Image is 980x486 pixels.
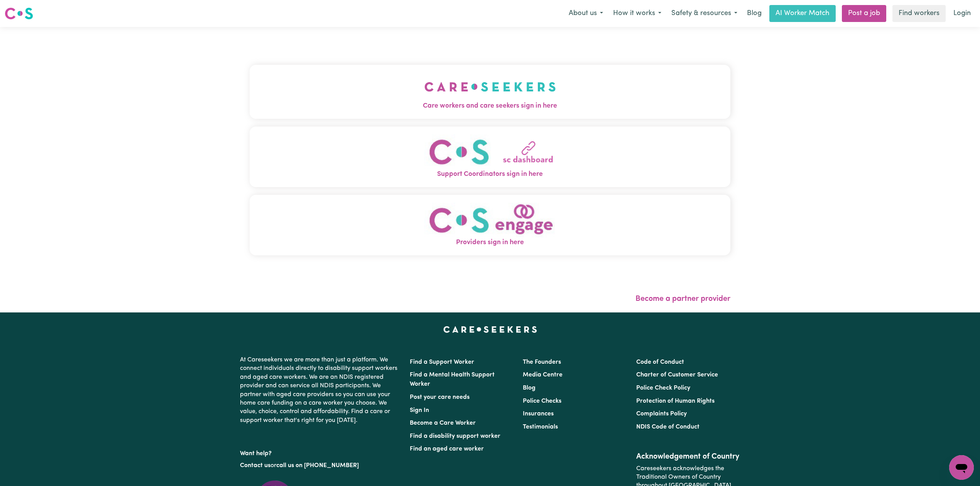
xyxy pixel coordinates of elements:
a: Login [949,5,975,22]
button: Care workers and care seekers sign in here [250,65,730,119]
a: Blog [742,5,766,22]
a: Protection of Human Rights [636,398,715,404]
a: Post your care needs [410,394,470,400]
img: Careseekers logo [5,7,33,20]
a: Become a Care Worker [410,420,476,426]
h2: Acknowledgement of Country [636,452,740,461]
a: Find an aged care worker [410,446,484,452]
a: Find a disability support worker [410,433,500,439]
a: Police Check Policy [636,385,690,391]
a: Code of Conduct [636,359,684,365]
a: Media Centre [523,372,563,378]
a: Contact us [240,462,270,469]
a: Insurances [523,411,554,417]
p: or [240,458,400,473]
a: Find a Mental Health Support Worker [410,372,495,387]
a: NDIS Code of Conduct [636,424,700,430]
button: How it works [608,5,666,22]
span: Providers sign in here [250,238,730,248]
a: Charter of Customer Service [636,372,718,378]
a: Careseekers logo [5,5,33,22]
a: Post a job [842,5,886,22]
iframe: Button to launch messaging window [949,455,974,480]
a: Find workers [892,5,946,22]
button: Safety & resources [666,5,742,22]
button: About us [564,5,608,22]
a: Blog [523,385,536,391]
a: The Founders [523,359,561,365]
button: Providers sign in here [250,195,730,255]
a: Police Checks [523,398,561,404]
a: call us on [PHONE_NUMBER] [276,462,359,469]
p: Want help? [240,446,400,458]
a: Sign In [410,407,429,413]
a: Careseekers home page [443,326,537,332]
button: Support Coordinators sign in here [250,127,730,187]
a: Become a partner provider [635,295,730,303]
span: Care workers and care seekers sign in here [250,101,730,111]
a: Complaints Policy [636,411,687,417]
a: AI Worker Match [769,5,836,22]
a: Testimonials [523,424,558,430]
span: Support Coordinators sign in here [250,169,730,179]
p: At Careseekers we are more than just a platform. We connect individuals directly to disability su... [240,353,400,428]
a: Find a Support Worker [410,359,474,365]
